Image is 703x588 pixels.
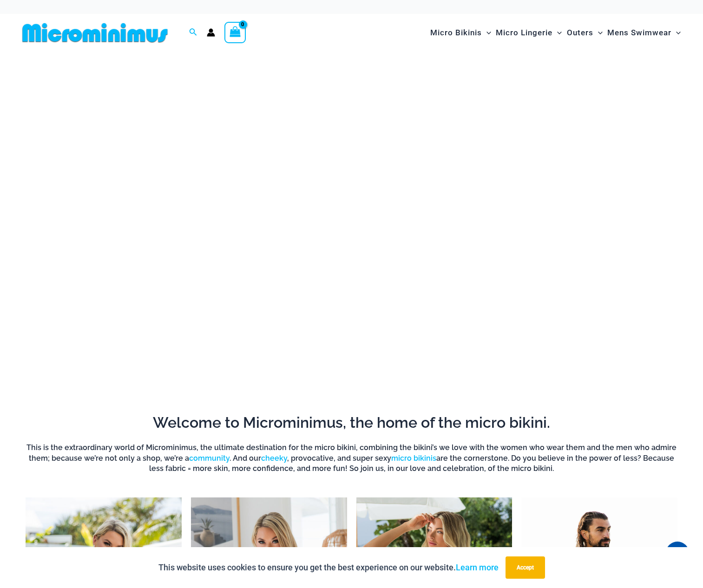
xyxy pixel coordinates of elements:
a: Mens SwimwearMenu ToggleMenu Toggle [605,19,683,47]
a: micro bikinis [391,454,436,463]
a: Micro LingerieMenu ToggleMenu Toggle [493,19,564,47]
span: Menu Toggle [482,21,491,45]
a: OutersMenu ToggleMenu Toggle [565,19,605,47]
h2: Welcome to Microminimus, the home of the micro bikini. [26,413,677,432]
button: Accept [506,556,545,579]
nav: Site Navigation [427,17,684,48]
h6: This is the extraordinary world of Microminimus, the ultimate destination for the micro bikini, c... [26,443,677,474]
a: Search icon link [189,27,197,39]
a: Account icon link [207,28,215,37]
span: Menu Toggle [552,21,562,45]
a: View Shopping Cart, empty [224,22,246,43]
span: Menu Toggle [671,21,681,45]
span: Menu Toggle [593,21,603,45]
span: Micro Bikinis [430,21,482,45]
img: MM SHOP LOGO FLAT [19,22,171,43]
span: Mens Swimwear [607,21,671,45]
a: Learn more [456,562,499,572]
span: Outers [567,21,593,45]
a: cheeky [261,454,287,463]
a: community [189,454,230,463]
p: This website uses cookies to ensure you get the best experience on our website. [158,561,499,575]
a: Micro BikinisMenu ToggleMenu Toggle [428,19,493,47]
span: Micro Lingerie [496,21,552,45]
